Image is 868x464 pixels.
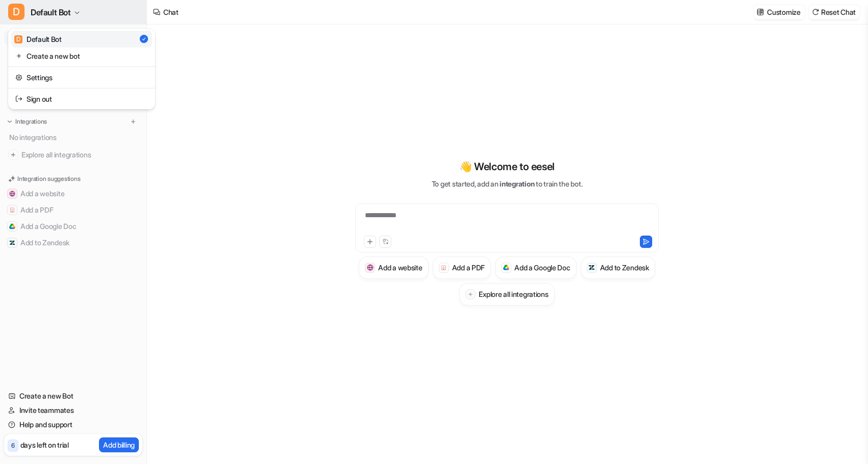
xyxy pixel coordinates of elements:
span: D [8,4,24,20]
img: reset [15,94,22,104]
img: reset [15,51,22,61]
a: Sign out [11,90,152,107]
div: DDefault Bot [8,29,155,109]
a: Create a new bot [11,48,152,64]
img: reset [15,72,22,83]
a: Settings [11,69,152,86]
span: Default Bot [31,5,71,19]
span: D [14,35,22,43]
div: Default Bot [14,34,62,44]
